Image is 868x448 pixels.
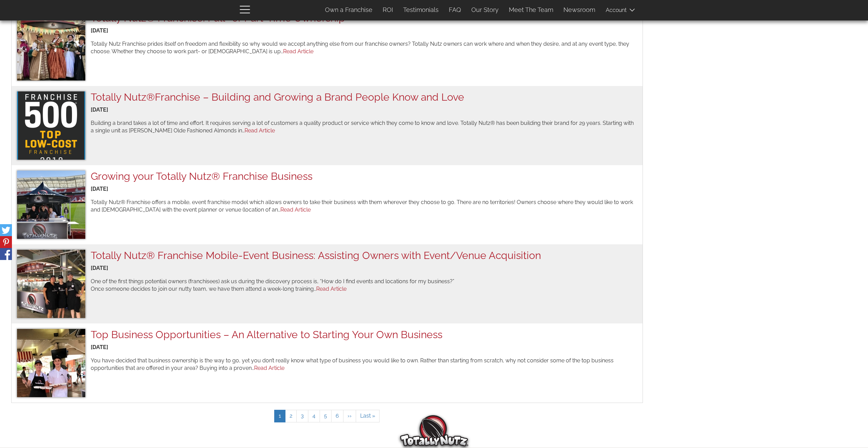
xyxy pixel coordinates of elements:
[17,12,85,81] img: img6649_1.jpg
[348,413,352,419] span: ››
[17,171,85,239] img: totallynutzcartatriotinto_1.jpg
[254,365,284,371] a: Read Article
[91,27,108,34] span: [DATE]
[91,170,312,182] a: Growing your Totally Nutz® Franchise Business
[280,206,311,213] a: Read Article
[360,413,375,419] span: Last »
[378,3,398,17] a: ROI
[91,91,464,103] a: Totally Nutz®Franchise – Building and Growing a Brand People Know and Love
[504,3,558,17] a: Meet The Team
[17,278,637,293] div: One of the first things potential owners (franchisees) ask us during the discovery process is, “H...
[400,415,468,446] img: Totally Nutz Logo
[17,329,85,397] img: img5628_0.jpg
[558,3,600,17] a: Newsroom
[91,106,108,113] span: [DATE]
[316,286,347,292] a: Read Article
[91,344,108,350] span: [DATE]
[308,410,320,422] a: 4
[320,410,332,422] a: 5
[17,119,637,135] div: Building a brand takes a lot of time and effort. It requires serving a lot of customers a quality...
[466,3,504,17] a: Our Story
[91,249,541,261] a: Totally Nutz® Franchise Mobile-Event Business: Assisting Owners with Event/Venue Acquisition
[17,250,85,318] img: fc-dallas3-2018_1.jpeg
[91,265,108,271] span: [DATE]
[17,285,637,293] p: Once someone decides to join our nutty team, we have them attend a week-long training…
[320,3,378,17] a: Own a Franchise
[331,410,343,422] a: 6
[245,127,275,134] a: Read Article
[283,48,313,55] a: Read Article
[17,40,637,56] div: Totally Nutz Franchise prides itself on freedom and flexibility so why would we accept anything e...
[91,186,108,192] span: [DATE]
[274,410,285,422] a: 1
[398,3,444,17] a: Testimonials
[285,410,297,422] a: 2
[91,329,442,341] a: Top Business Opportunities – An Alternative to Starting Your Own Business
[296,410,308,422] a: 3
[17,357,637,373] div: You have decided that business ownership is the way to go, yet you don’t really know what type of...
[444,3,466,17] a: FAQ
[17,91,85,160] img: f500toplowcostbadge2019-01-1_1.png
[17,199,637,214] div: Totally Nutz® Franchise offers a mobile, event franchise model which allows owners to take their ...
